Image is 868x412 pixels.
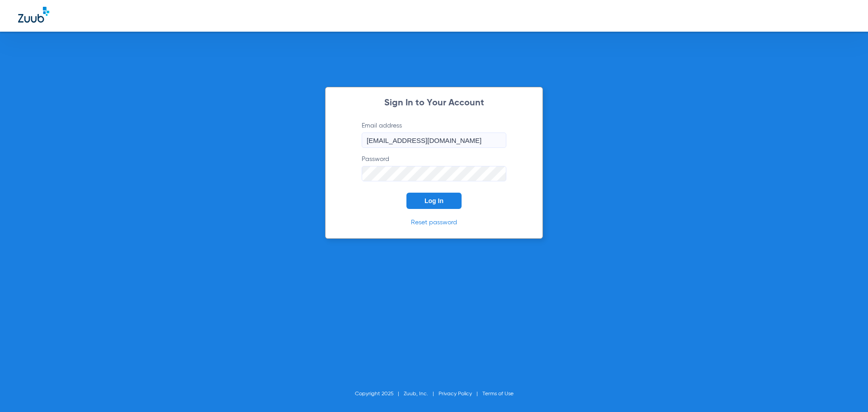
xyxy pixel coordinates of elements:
[411,219,457,226] a: Reset password
[362,166,506,181] input: Password
[362,121,506,148] label: Email address
[425,197,443,204] span: Log In
[404,389,439,398] li: Zuub, Inc.
[355,389,404,398] li: Copyright 2025
[362,155,506,181] label: Password
[406,193,462,209] button: Log In
[348,99,520,108] h2: Sign In to Your Account
[823,369,868,412] iframe: Chat Widget
[439,391,472,397] a: Privacy Policy
[482,391,514,397] a: Terms of Use
[362,133,506,148] input: Email address
[18,7,49,23] img: Zuub Logo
